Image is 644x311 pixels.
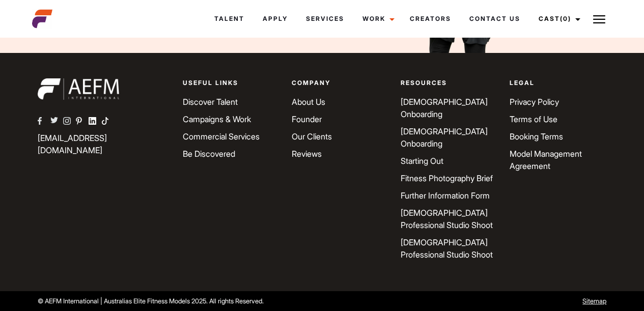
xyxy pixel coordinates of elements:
a: Sitemap [582,297,606,305]
a: Work [353,5,401,33]
p: Useful Links [183,78,279,88]
a: Services [297,5,353,33]
a: AEFM Pinterest [76,116,89,128]
a: Fitness Photography Brief [401,173,493,183]
a: [DEMOGRAPHIC_DATA] Onboarding [401,126,488,149]
a: Model Management Agreement [510,149,582,171]
a: Apply [254,5,297,33]
a: Commercial Services [183,131,260,142]
a: [DEMOGRAPHIC_DATA] Professional Studio Shoot [401,237,493,260]
p: © AEFM International | Australias Elite Fitness Models 2025. All rights Reserved. [38,296,365,306]
a: AEFM Instagram [63,116,76,128]
a: Cast(0) [529,5,586,33]
a: AEFM TikTok [101,116,114,128]
a: AEFM Facebook [38,116,50,128]
a: Starting Out [401,156,443,166]
img: aefm-brand-22-white.png [38,78,119,100]
a: Be Discovered [183,149,235,159]
a: Further Information Form [401,190,490,201]
a: Founder [292,114,322,124]
a: AEFM Linkedin [89,116,101,128]
a: Contact Us [460,5,529,33]
a: Discover Talent [183,97,238,107]
a: About Us [292,97,325,107]
p: Legal [510,78,606,88]
a: Privacy Policy [510,97,559,107]
p: Resources [401,78,497,88]
a: [DEMOGRAPHIC_DATA] Onboarding [401,97,488,119]
a: Reviews [292,149,322,159]
img: cropped-aefm-brand-fav-22-square.png [32,9,52,29]
a: [DEMOGRAPHIC_DATA] Professional Studio Shoot [401,208,493,230]
a: Campaigns & Work [183,114,251,124]
a: [EMAIL_ADDRESS][DOMAIN_NAME] [38,133,107,155]
p: Company [292,78,388,88]
a: Our Clients [292,131,332,142]
img: Burger icon [593,13,605,25]
a: Talent [205,5,254,33]
a: AEFM Twitter [50,116,63,128]
a: Booking Terms [510,131,563,142]
a: Creators [401,5,460,33]
span: (0) [560,15,571,22]
a: Terms of Use [510,114,557,124]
